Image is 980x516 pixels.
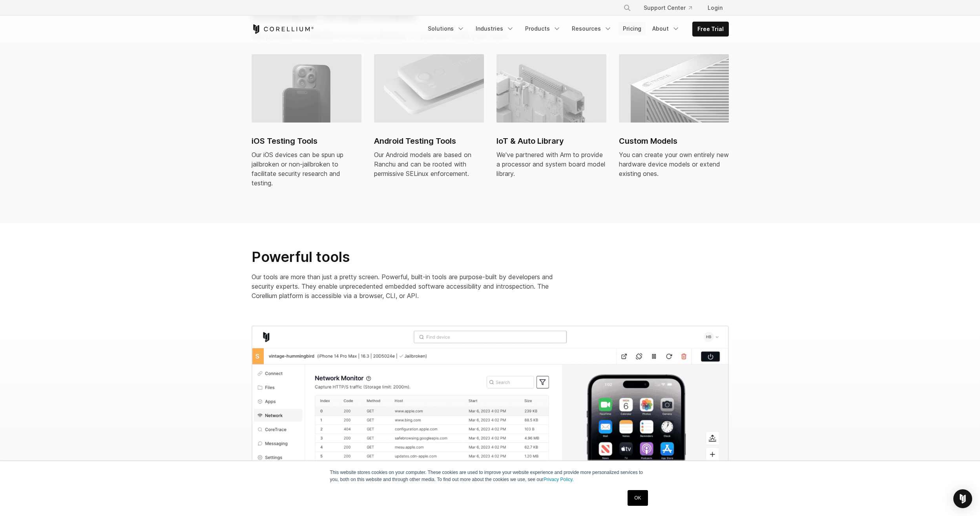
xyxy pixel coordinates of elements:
div: Navigation Menu [614,1,729,15]
h2: Android Testing Tools [374,135,484,147]
a: Free Trial [693,22,728,36]
a: IoT & Auto Library IoT & Auto Library We've partnered with Arm to provide a processor and system ... [496,54,606,188]
div: Our Android models are based on Ranchu and can be rooted with permissive SELinux enforcement. [374,150,484,178]
div: Our iOS devices can be spun up jailbroken or non-jailbroken to facilitate security research and t... [252,150,361,188]
img: IoT & Auto Library [496,54,606,123]
p: This website stores cookies on your computer. These cookies are used to improve your website expe... [330,469,650,483]
a: About [648,22,684,36]
div: You can create your own entirely new hardware device models or extend existing ones. [619,150,729,178]
a: OK [628,490,648,506]
div: Open Intercom Messenger [953,489,972,508]
a: Industries [471,22,519,36]
h2: IoT & Auto Library [496,135,606,147]
a: Solutions [423,22,469,36]
button: Search [620,1,634,15]
p: Our tools are more than just a pretty screen. Powerful, built-in tools are purpose-built by devel... [252,272,566,300]
div: We've partnered with Arm to provide a processor and system board model library. [496,150,606,178]
a: Products [520,22,566,36]
img: iPhone virtual machine and devices [252,54,361,123]
a: Login [701,1,729,15]
a: Privacy Policy. [544,477,574,482]
div: Navigation Menu [423,22,729,37]
h2: Custom Models [619,135,729,147]
a: Support Center [637,1,698,15]
a: Custom Models Custom Models You can create your own entirely new hardware device models or extend... [619,54,729,188]
a: Android virtual machine and devices Android Testing Tools Our Android models are based on Ranchu ... [374,54,484,188]
img: Android virtual machine and devices [374,54,484,123]
a: Pricing [618,22,646,36]
a: Resources [567,22,617,36]
img: Custom Models [619,54,729,123]
h2: Powerful tools [252,248,566,266]
a: Corellium Home [252,24,314,34]
h2: iOS Testing Tools [252,135,361,147]
a: iPhone virtual machine and devices iOS Testing Tools Our iOS devices can be spun up jailbroken or... [252,54,361,197]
